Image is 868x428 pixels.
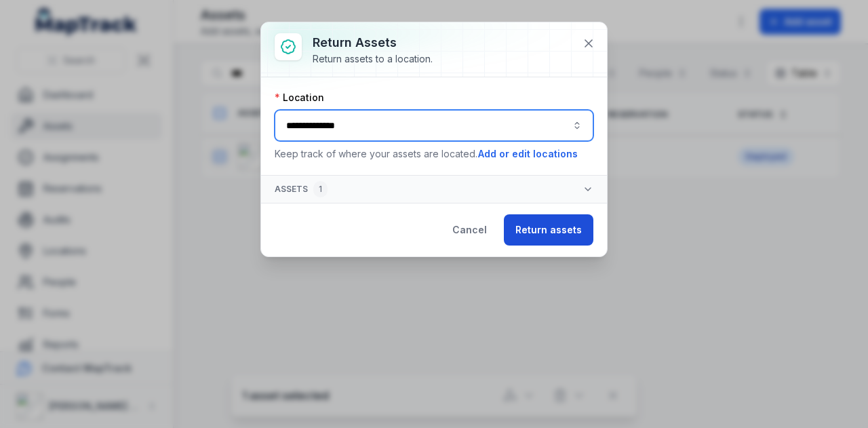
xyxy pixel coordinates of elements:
[313,52,433,66] div: Return assets to a location.
[313,181,328,197] div: 1
[504,214,593,246] button: Return assets
[275,181,328,197] span: Assets
[477,147,578,161] button: Add or edit locations
[275,147,593,161] p: Keep track of where your assets are located.
[441,214,498,246] button: Cancel
[261,176,607,203] button: Assets1
[275,91,324,104] label: Location
[313,33,433,52] h3: Return assets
